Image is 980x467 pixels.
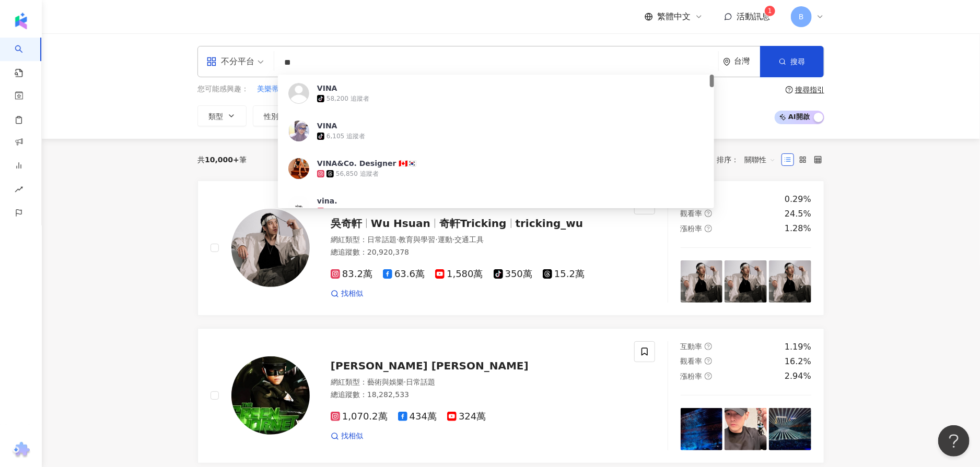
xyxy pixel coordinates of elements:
[765,6,775,16] sup: 1
[341,289,363,299] span: 找相似
[197,181,824,316] a: KOL Avatar吳奇軒Wu Hsuan奇軒Trickingtricking_wu網紅類型：日常話題·教育與學習·運動·交通工具總追蹤數：20,920,37883.2萬63.6萬1,580萬3...
[681,357,703,365] span: 觀看率
[769,408,811,450] img: post-image
[317,196,337,206] div: vina.
[404,378,406,386] span: ·
[785,356,811,367] div: 16.2%
[326,132,365,141] div: 6,105 追蹤者
[331,411,388,422] span: 1,070.2萬
[681,209,703,218] span: 觀看率
[705,225,712,232] span: question-circle
[398,411,437,422] span: 434萬
[447,411,486,422] span: 324萬
[197,155,247,164] div: 共 筆
[786,86,793,93] span: question-circle
[288,196,309,217] img: KOL Avatar
[785,194,811,205] div: 0.29%
[543,269,585,280] span: 15.2萬
[13,13,29,29] img: logo icon
[681,224,703,233] span: 漲粉率
[723,58,731,66] span: environment
[399,235,435,244] span: 教育與學習
[331,377,622,388] div: 網紅類型 ：
[785,208,811,220] div: 24.5%
[326,94,369,103] div: 58,200 追蹤者
[336,170,379,178] div: 56,850 追蹤者
[406,378,435,386] span: 日常話題
[256,83,279,95] button: 美樂蒂
[371,217,430,230] span: Wu Hsuan
[705,357,712,365] span: question-circle
[725,408,767,450] img: post-image
[657,11,691,22] span: 繁體中文
[15,38,36,78] a: search
[790,57,805,66] span: 搜尋
[785,370,811,382] div: 2.94%
[197,84,249,94] span: 您可能感興趣：
[331,217,362,230] span: 吳奇軒
[331,390,622,400] div: 總追蹤數 ： 18,282,533
[341,431,363,441] span: 找相似
[705,373,712,380] span: question-circle
[705,210,712,217] span: question-circle
[795,86,824,94] div: 搜尋指引
[264,112,278,121] span: 性別
[439,217,507,230] span: 奇軒Tricking
[253,105,302,126] button: 性別
[705,343,712,350] span: question-circle
[288,158,309,179] img: KOL Avatar
[331,431,363,441] a: 找相似
[681,260,723,303] img: post-image
[331,247,622,258] div: 總追蹤數 ： 20,920,378
[769,260,811,303] img: post-image
[725,260,767,303] img: post-image
[435,269,483,280] span: 1,580萬
[208,112,223,121] span: 類型
[331,269,372,280] span: 83.2萬
[231,356,310,435] img: KOL Avatar
[681,408,723,450] img: post-image
[288,121,309,141] img: KOL Avatar
[454,235,484,244] span: 交通工具
[435,235,437,244] span: ·
[197,105,247,126] button: 類型
[938,425,970,457] iframe: Help Scout Beacon - Open
[494,269,532,280] span: 350萬
[516,217,584,230] span: tricking_wu
[15,179,23,202] span: rise
[768,7,772,15] span: 1
[438,235,452,244] span: 運動
[452,235,454,244] span: ·
[326,207,365,216] div: 2,037 追蹤者
[744,151,776,168] span: 關聯性
[785,223,811,234] div: 1.28%
[206,56,217,67] span: appstore
[734,57,760,66] div: 台灣
[317,83,337,93] div: VINA
[205,155,239,164] span: 10,000+
[396,235,399,244] span: ·
[799,11,804,22] span: B
[197,328,824,463] a: KOL Avatar[PERSON_NAME] [PERSON_NAME]網紅類型：藝術與娛樂·日常話題總追蹤數：18,282,5331,070.2萬434萬324萬找相似互動率question...
[288,83,309,104] img: KOL Avatar
[331,360,529,372] span: [PERSON_NAME] [PERSON_NAME]
[717,151,781,168] div: 排序：
[367,378,404,386] span: 藝術與娛樂
[681,372,703,380] span: 漲粉率
[785,341,811,353] div: 1.19%
[231,209,310,287] img: KOL Avatar
[367,235,396,244] span: 日常話題
[206,53,254,70] div: 不分平台
[760,46,824,77] button: 搜尋
[737,11,770,21] span: 活動訊息
[331,289,363,299] a: 找相似
[317,158,416,169] div: VINA&Co. Designer 🇨🇦🇰🇷
[11,442,31,459] img: chrome extension
[331,235,622,245] div: 網紅類型 ：
[317,121,337,131] div: VINA
[681,342,703,351] span: 互動率
[383,269,425,280] span: 63.6萬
